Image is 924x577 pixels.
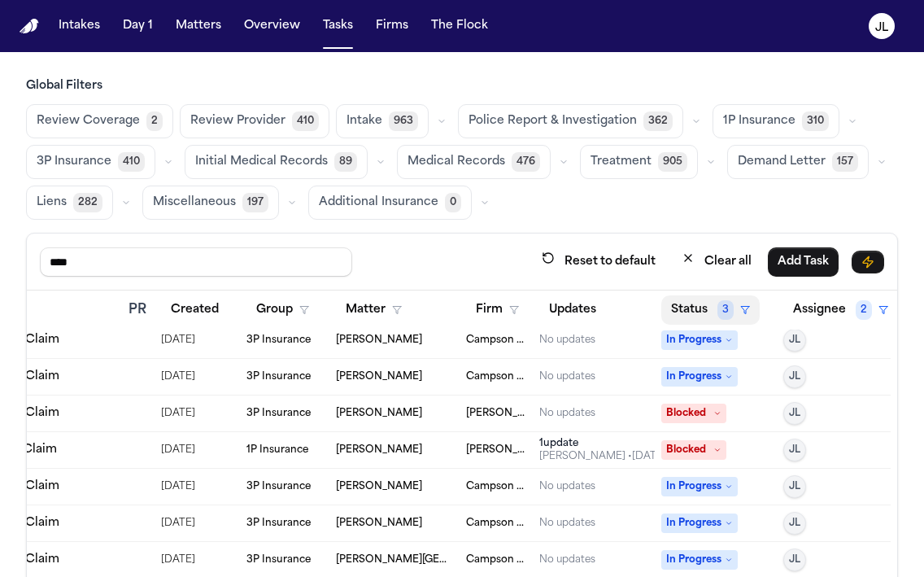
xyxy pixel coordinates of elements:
button: 3P Insurance410 [26,145,155,179]
span: Silvia Jimenez [336,407,422,420]
button: The Flock [425,11,495,41]
button: Review Coverage2 [26,104,173,138]
button: JL [783,549,806,571]
span: JL [789,444,800,457]
span: 410 [118,152,145,172]
span: 3P Insurance [246,370,311,383]
span: 8/29/2025, 1:43:32 AM [161,475,195,498]
span: Treatment [591,154,652,170]
button: Matters [169,11,228,41]
span: 197 [242,193,268,212]
span: Intake [346,113,382,129]
span: 8/28/2025, 10:29:53 AM [161,439,195,461]
span: 1P Insurance [723,113,795,129]
button: Group [246,295,319,325]
span: 3P Insurance [37,154,111,170]
button: Police Report & Investigation362 [458,104,683,138]
span: 3P Insurance [246,407,311,420]
span: 310 [802,111,829,131]
span: 362 [643,111,673,131]
span: 89 [334,152,357,172]
div: No updates [539,334,595,347]
button: Intake963 [336,104,429,138]
button: Liens282 [26,186,113,220]
button: Medical Records476 [397,145,551,179]
div: PR [129,300,148,320]
span: 3P Insurance [246,517,311,530]
span: 8/29/2025, 12:25:10 AM [161,329,195,352]
span: In Progress [661,550,738,570]
span: Blocked [661,404,726,423]
button: Demand Letter157 [727,145,869,179]
span: 476 [512,152,540,172]
span: Campson & Campson [466,517,526,530]
button: JL [783,439,806,461]
button: Assignee2 [783,295,898,325]
img: Finch Logo [20,19,39,34]
button: Overview [238,11,307,41]
span: Mohammad Ahmed [336,480,422,493]
span: Campson & Campson [466,370,526,383]
button: Firms [369,11,415,41]
button: Day 1 [116,11,159,41]
span: Sandy Laudando [336,334,422,347]
span: In Progress [661,367,738,387]
span: Demand Letter [738,154,826,170]
span: 8/29/2025, 12:17:30 AM [161,549,195,571]
button: Tasks [316,11,360,41]
span: Medical Records [408,154,505,170]
span: Jaquon Christopher [336,444,422,457]
div: No updates [539,407,595,420]
div: No updates [539,517,595,530]
button: Created [161,295,229,325]
button: JL [783,512,806,535]
span: 1P Insurance [246,444,308,457]
span: In Progress [661,514,738,533]
span: Martello Law Firm [466,407,526,420]
button: JL [783,329,806,352]
button: Initial Medical Records89 [185,145,368,179]
span: 282 [73,193,102,212]
span: 3P Insurance [246,334,311,347]
div: No updates [539,370,595,383]
span: 8/27/2025, 9:02:04 AM [161,402,195,425]
span: JL [789,553,800,566]
span: 3P Insurance [246,553,311,566]
span: 157 [832,152,858,172]
span: Campson & Campson [466,480,526,493]
span: 963 [389,111,418,131]
span: Blocked [661,440,726,460]
button: Clear all [672,247,761,277]
span: Initial Medical Records [195,154,328,170]
button: Matter [336,295,412,325]
span: 410 [292,111,319,131]
span: Mary Kamitsis [336,370,422,383]
button: JL [783,365,806,388]
span: Additional Insurance [319,195,438,211]
a: Home [20,19,39,34]
div: Last updated by Julie Lopez at 9/4/2025, 10:38:06 AM [539,450,666,463]
button: Additional Insurance0 [308,186,472,220]
button: Treatment905 [580,145,698,179]
button: Updates [539,295,606,325]
button: Intakes [52,11,107,41]
div: No updates [539,553,595,566]
button: Reset to default [532,247,665,277]
span: Liens [37,195,67,211]
span: Melissa Thompson [336,517,422,530]
button: Add Task [768,247,839,277]
h3: Global Filters [26,78,898,94]
span: 8/29/2025, 12:10:53 AM [161,512,195,535]
span: 8/29/2025, 2:47:25 AM [161,365,195,388]
span: JL [789,407,800,420]
button: JL [783,475,806,498]
span: Review Coverage [37,113,140,129]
